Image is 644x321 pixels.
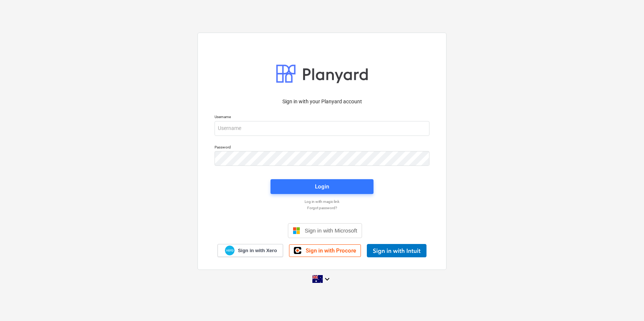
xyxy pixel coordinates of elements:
p: Username [215,114,429,121]
a: Forgot password? [211,205,433,210]
button: Login [270,179,374,194]
img: Xero logo [225,245,235,255]
a: Sign in with Xero [218,244,283,257]
span: Sign in with Microsoft [305,227,357,234]
i: keyboard_arrow_down [323,275,332,284]
span: Sign in with Xero [238,247,277,254]
p: Sign in with your Planyard account [215,98,429,106]
div: Login [315,182,329,191]
a: Log in with magic link [211,199,433,204]
span: Sign in with Procore [306,247,356,254]
input: Username [215,121,429,136]
a: Sign in with Procore [289,244,361,257]
p: Password [215,145,429,151]
img: Microsoft logo [293,227,300,234]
